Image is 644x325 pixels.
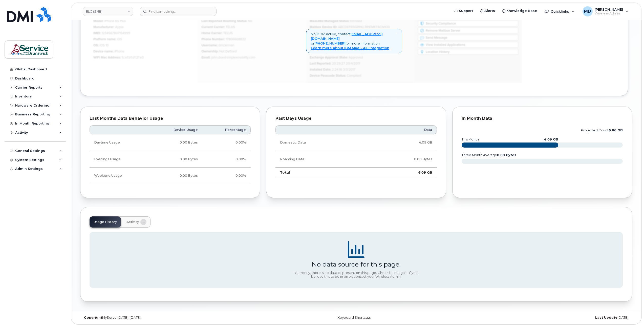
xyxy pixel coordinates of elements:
[595,7,623,11] span: [PERSON_NAME]
[461,137,479,141] text: this month
[581,128,623,132] text: projected count
[366,134,437,151] td: 4.09 GB
[337,316,371,319] a: Keyboard Shortcuts
[90,168,251,184] tr: Friday from 6:00pm to Monday 8:00am
[366,168,437,177] td: 4.09 GB
[541,6,578,16] div: Quicklinks
[149,134,202,151] td: 0.00 Bytes
[149,168,202,184] td: 0.00 Bytes
[551,9,569,13] span: Quicklinks
[90,116,251,121] div: Last Months Data Behavior Usage
[275,151,366,168] td: Roaming Data
[595,316,617,319] strong: Last Update
[84,316,102,319] strong: Copyright
[149,125,202,134] th: Device Usage
[202,125,251,134] th: Percentage
[451,6,477,16] a: Support
[595,11,623,15] span: Wireless Admin
[90,134,149,151] td: Daytime Usage
[306,29,402,53] div: No MDM active, contact or for more information
[90,151,149,168] td: Evenings Usage
[311,46,389,50] a: Learn more about IBM MaaS360 integration
[293,271,419,279] div: Currently, there is no data to present on this page. Check back again. If you believe this to be ...
[584,8,591,14] span: MD
[202,151,251,168] td: 0.00%
[80,316,264,320] div: MyServe [DATE]–[DATE]
[462,116,623,121] div: In Month Data
[202,134,251,151] td: 0.00%
[448,316,632,320] div: [DATE]
[312,260,401,268] div: No data source for this page.
[90,168,149,184] td: Weekend Usage
[275,134,366,151] td: Domestic Data
[506,8,537,13] span: Knowledge Base
[579,6,632,16] div: Matthew Deveau
[544,137,558,141] text: 4.09 GB
[395,32,397,35] a: Close
[149,151,202,168] td: 0.00 Bytes
[83,7,133,16] a: ELG (SNB)
[140,219,146,225] span: 5
[314,41,346,45] a: [PHONE_NUMBER]
[366,125,437,134] th: Data
[461,153,516,157] text: three month average
[366,151,437,168] td: 0.00 Bytes
[140,7,217,16] input: Find something...
[90,151,251,168] tr: Weekdays from 6:00pm to 8:00am
[275,168,366,177] td: Total
[499,6,541,16] a: Knowledge Base
[459,8,473,13] span: Support
[126,220,139,224] span: Activity
[497,153,516,157] tspan: 0.00 Bytes
[609,128,623,132] tspan: 6.86 GB
[202,168,251,184] td: 0.00%
[477,6,499,16] a: Alerts
[484,8,495,13] span: Alerts
[395,31,397,36] span: ×
[275,116,437,121] div: Past Days Usage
